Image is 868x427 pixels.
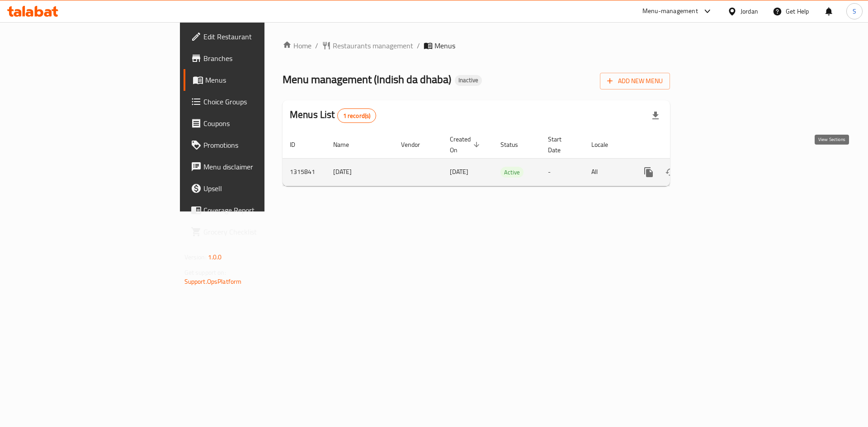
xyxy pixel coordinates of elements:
[184,47,325,69] a: Branches
[642,6,698,17] div: Menu-management
[333,139,361,150] span: Name
[450,134,482,155] span: Created On
[184,156,325,178] a: Menu disclaimer
[184,26,325,47] a: Edit Restaurant
[283,69,451,89] span: Menu management ( Indish da dhaba )
[548,134,573,155] span: Start Date
[607,75,663,87] span: Add New Menu
[184,134,325,156] a: Promotions
[283,40,670,51] nav: breadcrumb
[450,166,468,178] span: [DATE]
[337,108,377,123] div: Total records count
[203,31,318,42] span: Edit Restaurant
[853,6,856,16] span: S
[338,112,376,120] span: 1 record(s)
[203,161,318,172] span: Menu disclaimer
[283,131,732,186] table: enhanced table
[326,158,394,186] td: [DATE]
[203,205,318,216] span: Coverage Report
[203,96,318,107] span: Choice Groups
[333,40,413,51] span: Restaurants management
[184,251,207,263] span: Version:
[203,226,318,237] span: Grocery Checklist
[184,199,325,221] a: Coverage Report
[434,40,455,51] span: Menus
[205,75,318,85] span: Menus
[541,158,584,186] td: -
[322,40,413,51] a: Restaurants management
[184,276,242,287] a: Support.OpsPlatform
[631,131,732,159] th: Actions
[455,75,482,86] div: Inactive
[500,167,524,178] span: Active
[184,91,325,113] a: Choice Groups
[203,53,318,64] span: Branches
[203,140,318,150] span: Promotions
[208,251,222,263] span: 1.0.0
[660,161,681,183] button: Change Status
[290,108,376,123] h2: Menus List
[203,183,318,194] span: Upsell
[645,105,666,127] div: Export file
[584,158,631,186] td: All
[591,139,620,150] span: Locale
[500,139,530,150] span: Status
[184,178,325,199] a: Upsell
[455,76,482,84] span: Inactive
[203,118,318,129] span: Coupons
[184,221,325,243] a: Grocery Checklist
[741,6,758,16] div: Jordan
[417,40,420,51] li: /
[600,73,670,89] button: Add New Menu
[184,267,226,278] span: Get support on:
[290,139,307,150] span: ID
[184,69,325,91] a: Menus
[401,139,432,150] span: Vendor
[184,113,325,134] a: Coupons
[638,161,660,183] button: more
